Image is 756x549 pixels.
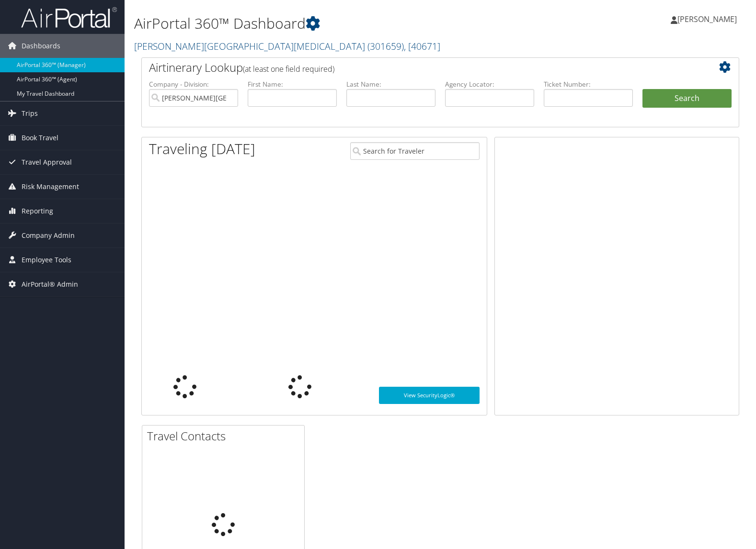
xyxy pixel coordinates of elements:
span: Employee Tools [22,248,71,272]
h1: Traveling [DATE] [149,139,255,159]
a: [PERSON_NAME] [671,5,746,34]
span: ( 301659 ) [367,40,404,53]
a: View SecurityLogic® [379,387,480,404]
h2: Airtinerary Lookup [149,59,682,76]
button: Search [642,89,732,108]
a: [PERSON_NAME][GEOGRAPHIC_DATA][MEDICAL_DATA] [134,40,440,53]
span: Dashboards [22,34,60,58]
span: Travel Approval [22,150,72,174]
label: Agency Locator: [445,79,534,89]
span: AirPortal® Admin [22,272,78,296]
span: Company Admin [22,224,75,247]
input: Search for Traveler [350,142,480,160]
label: Ticket Number: [544,79,633,89]
label: First Name: [248,79,337,89]
span: Trips [22,101,38,125]
span: Risk Management [22,175,79,199]
span: [PERSON_NAME] [677,14,737,24]
img: airportal-logo.png [21,6,117,29]
h1: AirPortal 360™ Dashboard [134,13,542,34]
label: Last Name: [346,79,435,89]
label: Company - Division: [149,79,238,89]
span: Book Travel [22,126,58,150]
h2: Travel Contacts [147,428,304,444]
span: Reporting [22,199,53,223]
span: , [ 40671 ] [404,40,440,53]
span: (at least one field required) [243,64,334,74]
